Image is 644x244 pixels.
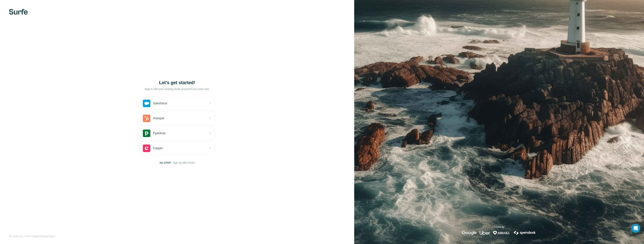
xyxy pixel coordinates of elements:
img: Surfe's logo [9,9,28,15]
img: pipedrive's logo [143,130,150,137]
p: Trusted by [494,225,504,229]
a: Terms [33,235,39,237]
span: By signing up, I agree to & [9,234,55,238]
p: Sign in with your existing Surfe account if you have one. [145,87,209,91]
img: spendesk's logo [513,231,536,235]
img: google's logo [462,231,477,235]
h1: Let’s get started! [140,80,215,86]
img: salesforce's logo [143,100,150,107]
span: No CRM? [160,161,171,165]
img: uber's logo [480,231,490,235]
span: Salesforce [153,101,167,106]
img: copper's logo [143,145,150,152]
img: mirakl's logo [493,231,510,235]
span: Pipedrive [153,131,165,136]
span: Copper [153,146,163,151]
img: hubspot's logo [143,115,150,122]
button: Sign up with Gmail [173,161,195,165]
div: Open Intercom Messenger [631,224,640,233]
span: Hubspot [153,116,164,121]
a: Privacy Policy [41,235,55,237]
